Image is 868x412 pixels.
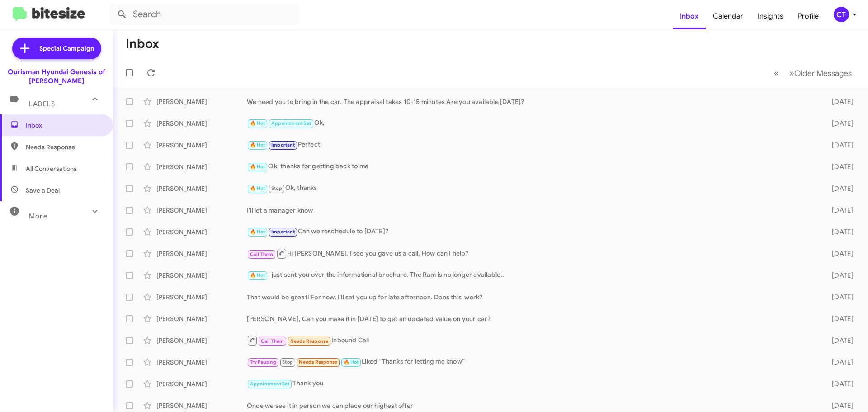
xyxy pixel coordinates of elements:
div: [DATE] [817,249,861,258]
span: Inbox [26,121,103,130]
div: Can we reschedule to [DATE]? [247,227,817,237]
div: [PERSON_NAME] [156,162,247,171]
div: [DATE] [817,97,861,106]
div: [DATE] [817,358,861,367]
span: 🔥 Hot [250,120,265,126]
div: [PERSON_NAME] [156,336,247,345]
span: Needs Response [26,142,103,152]
span: Call Them [250,251,274,257]
button: CT [826,7,858,22]
div: [DATE] [817,119,861,128]
div: [PERSON_NAME] [156,141,247,150]
div: Ok, thanks [247,183,817,194]
div: [PERSON_NAME] [156,358,247,367]
span: Important [271,142,295,148]
span: Stop [282,359,293,365]
a: Inbox [673,3,706,29]
span: » [789,67,794,79]
div: [PERSON_NAME] [156,401,247,410]
div: Hi [PERSON_NAME], I see you gave us a call. How can I help? [247,248,817,259]
span: Special Campaign [39,44,94,53]
div: Inbound Call [247,335,817,346]
a: Profile [791,3,826,29]
div: Once we see it in person we can place our highest offer [247,401,817,410]
span: Important [271,229,295,235]
span: Appointment Set [271,120,311,126]
span: 🔥 Hot [250,229,265,235]
span: Labels [29,100,55,108]
a: Insights [750,3,791,29]
div: [DATE] [817,227,861,237]
span: Needs Response [290,338,329,344]
span: Call Them [261,338,284,344]
a: Special Campaign [12,38,101,59]
div: [PERSON_NAME] [156,206,247,215]
div: [PERSON_NAME] [156,97,247,106]
span: 🔥 Hot [344,359,359,365]
div: CT [834,7,849,22]
div: We need you to bring in the car. The appraisal takes 10-15 minutes Are you available [DATE]? [247,97,817,106]
span: Try Pausing [250,359,276,365]
span: « [774,67,779,79]
div: [DATE] [817,271,861,280]
span: 🔥 Hot [250,185,265,191]
div: [DATE] [817,336,861,345]
div: [DATE] [817,293,861,302]
span: Appointment Set [250,381,290,387]
div: [DATE] [817,401,861,410]
div: That would be great! For now, I'll set you up for late afternoon. Does this work? [247,293,817,302]
input: Search [109,4,299,25]
div: I just sent you over the informational brochure. The Ram is no longer available.. [247,270,817,280]
div: [PERSON_NAME] [156,379,247,388]
button: Next [784,64,857,82]
span: More [29,212,47,220]
div: [DATE] [817,184,861,193]
div: [DATE] [817,162,861,171]
div: [DATE] [817,379,861,388]
div: [PERSON_NAME] [156,293,247,302]
span: 🔥 Hot [250,272,265,278]
div: Ok, thanks for getting back to me [247,161,817,172]
nav: Page navigation example [769,64,857,82]
h1: Inbox [126,37,159,51]
div: Liked “Thanks for letting me know” [247,357,817,367]
span: Older Messages [794,68,852,78]
div: [PERSON_NAME] [156,271,247,280]
span: All Conversations [26,164,77,173]
div: [DATE] [817,314,861,323]
div: Ok, [247,118,817,128]
div: [PERSON_NAME] [156,184,247,193]
span: Stop [271,185,282,191]
div: [PERSON_NAME] [156,119,247,128]
div: Perfect [247,140,817,150]
div: Thank you [247,379,817,389]
a: Calendar [706,3,750,29]
button: Previous [769,64,784,82]
div: [DATE] [817,206,861,215]
span: Needs Response [299,359,337,365]
div: [PERSON_NAME] [156,314,247,323]
div: [PERSON_NAME], Can you make it in [DATE] to get an updated value on your car? [247,314,817,323]
span: Save a Deal [26,186,60,195]
div: [DATE] [817,141,861,150]
div: [PERSON_NAME] [156,249,247,258]
span: 🔥 Hot [250,164,265,170]
div: I'll let a manager know [247,206,817,215]
span: 🔥 Hot [250,142,265,148]
div: [PERSON_NAME] [156,227,247,237]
